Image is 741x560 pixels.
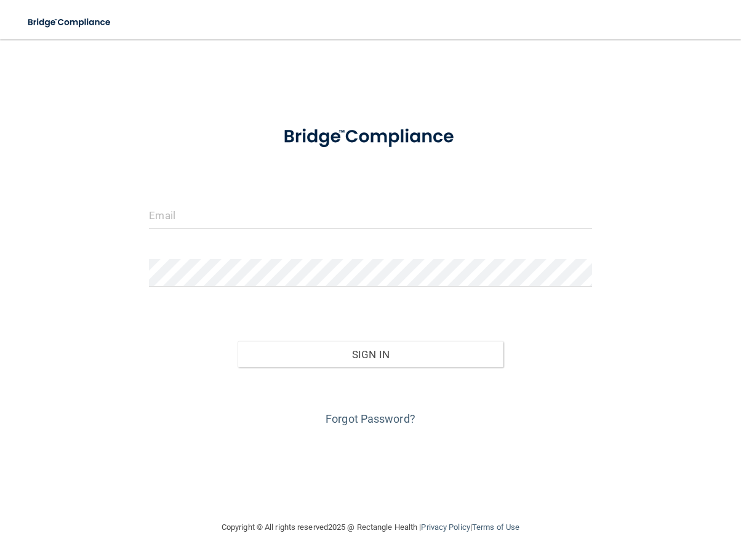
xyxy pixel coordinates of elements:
a: Privacy Policy [421,522,470,532]
img: bridge_compliance_login_screen.278c3ca4.svg [265,113,477,161]
div: Copyright © All rights reserved 2025 @ Rectangle Health | | [146,508,595,547]
a: Terms of Use [472,522,519,532]
img: bridge_compliance_login_screen.278c3ca4.svg [18,10,121,35]
input: Email [149,201,591,229]
a: Forgot Password? [326,412,415,425]
button: Sign In [238,341,503,368]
